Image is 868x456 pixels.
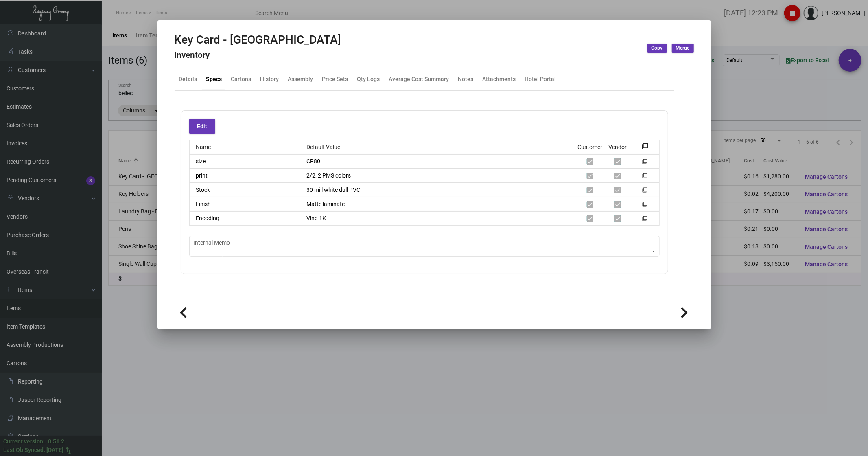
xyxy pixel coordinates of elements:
button: Merge [672,44,694,53]
div: Last Qb Synced: [DATE] [3,446,63,454]
span: Copy [652,45,663,52]
div: Name [190,143,300,151]
div: Notes [458,75,474,83]
h4: Inventory [175,50,341,60]
span: Merge [676,45,690,52]
div: 0.51.2 [48,437,64,446]
div: Qty Logs [357,75,380,83]
span: Edit [197,123,207,129]
div: Customer [577,143,602,151]
h2: Key Card - [GEOGRAPHIC_DATA] [175,33,341,47]
mat-icon: filter_none [642,203,647,208]
div: Specs [206,75,222,83]
div: Default Value [300,143,576,151]
div: Price Sets [322,75,348,83]
div: Assembly [288,75,313,83]
mat-icon: filter_none [642,175,647,180]
div: Attachments [483,75,516,83]
mat-icon: filter_none [642,160,647,166]
mat-icon: filter_none [642,145,649,152]
button: Edit [189,119,215,134]
div: Current version: [3,437,45,446]
mat-icon: filter_none [642,189,647,194]
div: History [260,75,279,83]
div: Hotel Portal [525,75,556,83]
div: Vendor [608,143,627,151]
button: Copy [647,44,667,53]
div: Average Cost Summary [389,75,449,83]
mat-icon: filter_none [642,217,647,223]
div: Details [179,75,197,83]
div: Cartons [231,75,251,83]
